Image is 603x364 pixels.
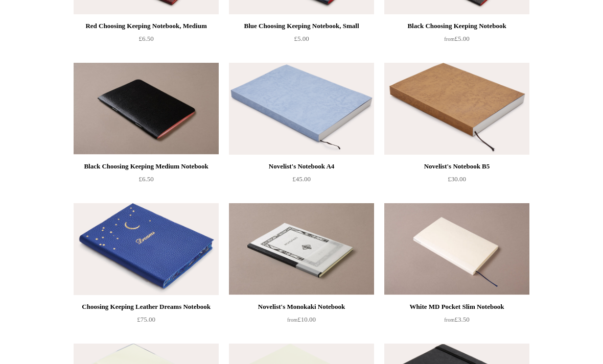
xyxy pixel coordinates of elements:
[444,36,454,42] span: from
[231,301,372,313] div: Novelist's Monokaki Notebook
[292,175,311,183] span: £45.00
[229,160,374,202] a: Novelist's Notebook A4 £45.00
[74,20,219,62] a: Red Choosing Keeping Notebook, Medium £6.50
[74,301,219,343] a: Choosing Keeping Leather Dreams Notebook £75.00
[444,35,469,42] span: £5.00
[448,175,466,183] span: £30.00
[229,203,374,295] img: Novelist's Monokaki Notebook
[384,203,529,295] img: White MD Pocket Slim Notebook
[294,35,309,42] span: £5.00
[287,316,316,323] span: £10.00
[384,63,529,155] a: Novelist's Notebook B5 Novelist's Notebook B5
[384,160,529,202] a: Novelist's Notebook B5 £30.00
[229,63,374,155] a: Novelist's Notebook A4 Novelist's Notebook A4
[138,175,153,183] span: £6.50
[384,63,529,155] img: Novelist's Notebook B5
[387,301,527,313] div: White MD Pocket Slim Notebook
[231,160,372,173] div: Novelist's Notebook A4
[387,20,527,32] div: Black Choosing Keeping Notebook
[74,63,219,155] img: Black Choosing Keeping Medium Notebook
[76,160,216,173] div: Black Choosing Keeping Medium Notebook
[384,203,529,295] a: White MD Pocket Slim Notebook White MD Pocket Slim Notebook
[384,20,529,62] a: Black Choosing Keeping Notebook from£5.00
[74,63,219,155] a: Black Choosing Keeping Medium Notebook Black Choosing Keeping Medium Notebook
[229,63,374,155] img: Novelist's Notebook A4
[387,160,527,173] div: Novelist's Notebook B5
[137,316,155,323] span: £75.00
[74,203,219,295] img: Choosing Keeping Leather Dreams Notebook
[444,317,454,323] span: from
[138,35,153,42] span: £6.50
[74,203,219,295] a: Choosing Keeping Leather Dreams Notebook Choosing Keeping Leather Dreams Notebook
[229,20,374,62] a: Blue Choosing Keeping Notebook, Small £5.00
[229,203,374,295] a: Novelist's Monokaki Notebook Novelist's Monokaki Notebook
[384,301,529,343] a: White MD Pocket Slim Notebook from£3.50
[76,20,216,32] div: Red Choosing Keeping Notebook, Medium
[229,301,374,343] a: Novelist's Monokaki Notebook from£10.00
[287,317,297,323] span: from
[76,301,216,313] div: Choosing Keeping Leather Dreams Notebook
[74,160,219,202] a: Black Choosing Keeping Medium Notebook £6.50
[231,20,372,32] div: Blue Choosing Keeping Notebook, Small
[444,316,469,323] span: £3.50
